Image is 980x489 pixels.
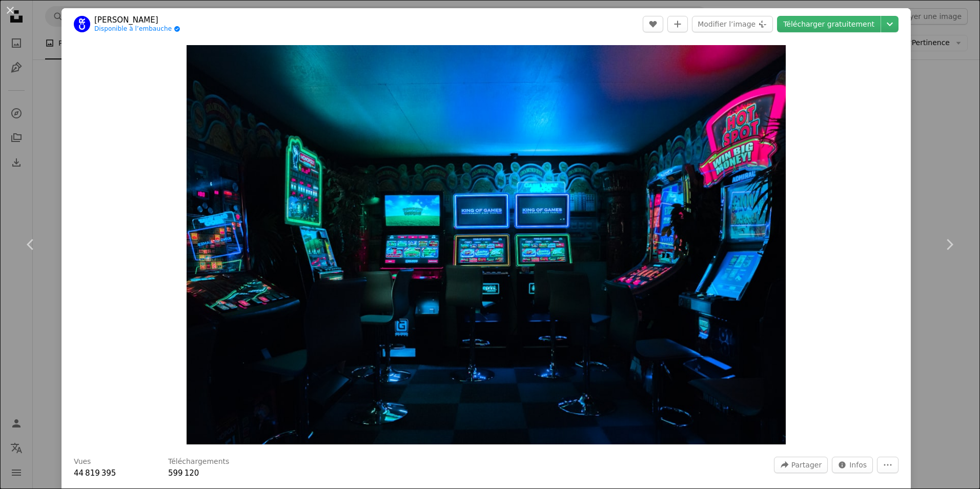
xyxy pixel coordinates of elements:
[881,16,899,32] button: Choisissez la taille de téléchargement
[187,45,786,444] button: Zoom sur cette image
[667,16,688,32] button: Ajouter à la collection
[692,16,773,32] button: Modifier l’image
[168,468,199,478] span: 599 120
[877,457,899,473] button: Plus d’actions
[74,468,116,478] span: 44 819 395
[791,457,822,473] span: Partager
[74,16,90,32] img: Accéder au profil de Carl Raw
[187,45,786,444] img: Salle de jeux avec machines d’arcade
[774,457,828,473] button: Partager cette image
[168,457,229,467] h3: Téléchargements
[94,25,180,33] a: Disponible à l’embauche
[832,457,873,473] button: Statistiques de cette image
[918,195,980,294] a: Suivant
[643,16,663,32] button: J’aime
[74,457,91,467] h3: Vues
[849,457,867,473] span: Infos
[777,16,881,32] a: Télécharger gratuitement
[94,15,180,25] a: [PERSON_NAME]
